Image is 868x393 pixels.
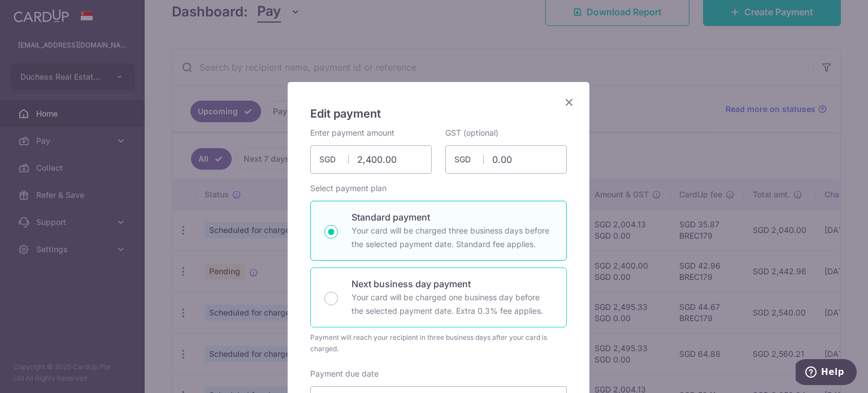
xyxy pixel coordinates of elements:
input: 0.00 [310,145,432,174]
button: Close [562,96,576,109]
p: Next business day payment [351,277,553,291]
label: GST (optional) [445,127,498,139]
div: Payment will reach your recipient in three business days after your card is charged. [310,332,567,355]
p: Standard payment [351,210,553,224]
input: 0.00 [445,145,567,174]
label: Enter payment amount [310,127,394,139]
span: SGD [454,154,484,165]
span: SGD [319,154,349,165]
iframe: Opens a widget where you can find more information [796,359,857,387]
p: Your card will be charged one business day before the selected payment date. Extra 0.3% fee applies. [351,291,553,318]
h5: Edit payment [310,105,567,123]
p: Your card will be charged three business days before the selected payment date. Standard fee appl... [351,224,553,251]
label: Payment due date [310,368,379,379]
label: Select payment plan [310,183,387,194]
